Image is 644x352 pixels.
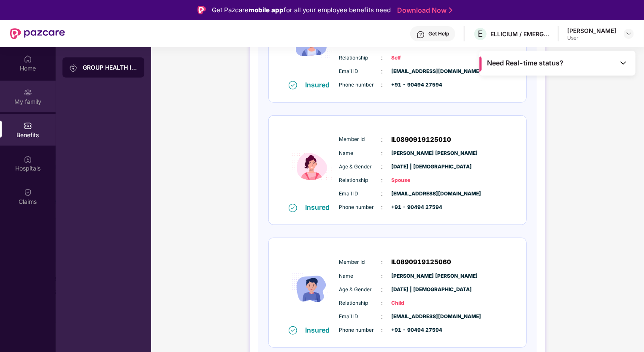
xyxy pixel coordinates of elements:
[339,176,382,184] span: Relationship
[382,135,383,144] span: :
[392,176,434,184] span: Spouse
[339,81,382,89] span: Phone number
[392,286,434,294] span: [DATE] | [DEMOGRAPHIC_DATA]
[339,203,382,211] span: Phone number
[382,312,383,321] span: :
[382,80,383,89] span: :
[339,313,382,321] span: Email ID
[306,81,335,89] div: Insured
[567,27,616,35] div: [PERSON_NAME]
[24,188,32,197] img: svg+xml;base64,PHN2ZyBpZD0iQ2xhaW0iIHhtbG5zPSJodHRwOi8vd3d3LnczLm9yZy8yMDAwL3N2ZyIgd2lkdGg9IjIwIi...
[392,81,434,89] span: +91 - 90494 27594
[487,59,564,68] span: Need Real-time status?
[69,64,78,72] img: svg+xml;base64,PHN2ZyB3aWR0aD0iMjAiIGhlaWdodD0iMjAiIHZpZXdCb3g9IjAgMCAyMCAyMCIgZmlsbD0ibm9uZSIgeG...
[339,190,382,198] span: Email ID
[392,272,434,280] span: [PERSON_NAME] [PERSON_NAME]
[382,298,383,308] span: :
[10,28,65,39] img: New Pazcare Logo
[212,5,391,15] div: Get Pazcare for all your employee benefits need
[382,285,383,294] span: :
[619,59,628,67] img: Toggle Icon
[306,326,335,334] div: Insured
[339,149,382,157] span: Name
[339,163,382,171] span: Age & Gender
[24,122,32,130] img: svg+xml;base64,PHN2ZyBpZD0iQmVuZWZpdHMiIHhtbG5zPSJodHRwOi8vd3d3LnczLm9yZy8yMDAwL3N2ZyIgd2lkdGg9Ij...
[382,325,383,335] span: :
[339,272,382,280] span: Name
[392,163,434,171] span: [DATE] | [DEMOGRAPHIC_DATA]
[382,257,383,267] span: :
[478,29,483,39] span: E
[249,6,284,14] strong: mobile app
[397,6,450,15] a: Download Now
[392,190,434,198] span: [EMAIL_ADDRESS][DOMAIN_NAME]
[392,68,434,76] span: [EMAIL_ADDRESS][DOMAIN_NAME]
[289,81,297,89] img: svg+xml;base64,PHN2ZyB4bWxucz0iaHR0cDovL3d3dy53My5vcmcvMjAwMC9zdmciIHdpZHRoPSIxNiIgaGVpZ2h0PSIxNi...
[289,326,297,335] img: svg+xml;base64,PHN2ZyB4bWxucz0iaHR0cDovL3d3dy53My5vcmcvMjAwMC9zdmciIHdpZHRoPSIxNiIgaGVpZ2h0PSIxNi...
[24,55,32,63] img: svg+xml;base64,PHN2ZyBpZD0iSG9tZSIgeG1sbnM9Imh0dHA6Ly93d3cudzMub3JnLzIwMDAvc3ZnIiB3aWR0aD0iMjAiIG...
[339,299,382,307] span: Relationship
[625,30,632,37] img: svg+xml;base64,PHN2ZyBpZD0iRHJvcGRvd24tMzJ4MzIiIHhtbG5zPSJodHRwOi8vd3d3LnczLm9yZy8yMDAwL3N2ZyIgd2...
[392,149,434,157] span: [PERSON_NAME] [PERSON_NAME]
[289,204,297,212] img: svg+xml;base64,PHN2ZyB4bWxucz0iaHR0cDovL3d3dy53My5vcmcvMjAwMC9zdmciIHdpZHRoPSIxNiIgaGVpZ2h0PSIxNi...
[339,135,382,144] span: Member Id
[382,162,383,171] span: :
[392,135,452,145] span: IL0890919125010
[382,189,383,198] span: :
[449,6,452,15] img: Stroke
[339,326,382,334] span: Phone number
[287,251,337,325] img: icon
[339,54,382,62] span: Relationship
[382,149,383,158] span: :
[567,35,616,41] div: User
[83,63,138,72] div: GROUP HEALTH INSURANCE
[287,128,337,203] img: icon
[339,258,382,266] span: Member Id
[392,257,452,267] span: IL0890919125060
[198,6,206,14] img: Logo
[24,88,32,97] img: svg+xml;base64,PHN2ZyB3aWR0aD0iMjAiIGhlaWdodD0iMjAiIHZpZXdCb3g9IjAgMCAyMCAyMCIgZmlsbD0ibm9uZSIgeG...
[428,30,449,37] div: Get Help
[392,326,434,334] span: +91 - 90494 27594
[382,53,383,62] span: :
[382,271,383,281] span: :
[392,313,434,321] span: [EMAIL_ADDRESS][DOMAIN_NAME]
[392,203,434,211] span: +91 - 90494 27594
[392,54,434,62] span: Self
[339,68,382,76] span: Email ID
[382,203,383,212] span: :
[24,155,32,163] img: svg+xml;base64,PHN2ZyBpZD0iSG9zcGl0YWxzIiB4bWxucz0iaHR0cDovL3d3dy53My5vcmcvMjAwMC9zdmciIHdpZHRoPS...
[382,67,383,76] span: :
[306,203,335,211] div: Insured
[392,299,434,307] span: Child
[417,30,425,39] img: svg+xml;base64,PHN2ZyBpZD0iSGVscC0zMngzMiIgeG1sbnM9Imh0dHA6Ly93d3cudzMub3JnLzIwMDAvc3ZnIiB3aWR0aD...
[339,286,382,294] span: Age & Gender
[382,176,383,185] span: :
[490,30,549,38] div: ELLICIUM / EMERGYS SOLUTIONS PRIVATE LIMITED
